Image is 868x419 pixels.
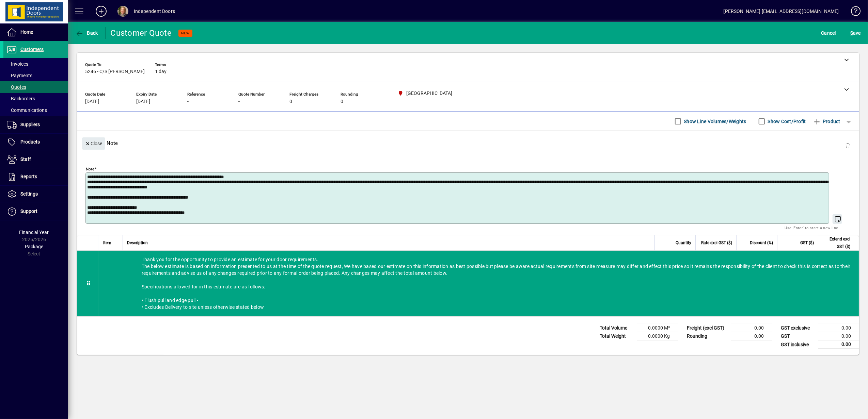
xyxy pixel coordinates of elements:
[7,73,32,78] span: Payments
[86,167,94,171] mat-label: Note
[3,134,68,151] a: Products
[127,239,148,247] span: Description
[724,6,839,17] div: [PERSON_NAME] [EMAIL_ADDRESS][DOMAIN_NAME]
[74,27,100,39] button: Back
[818,340,859,349] td: 0.00
[155,69,167,74] span: 1 day
[3,58,68,70] a: Invoices
[111,28,172,38] div: Customer Quote
[676,239,691,247] span: Quantity
[20,156,31,162] span: Staff
[187,99,189,104] span: -
[112,5,134,17] button: Profile
[20,174,37,179] span: Reports
[25,244,43,249] span: Package
[777,332,818,340] td: GST
[7,84,26,90] span: Quotes
[839,137,856,154] button: Delete
[3,186,68,203] a: Settings
[20,208,37,214] span: Support
[80,140,107,146] app-page-header-button: Close
[20,139,40,145] span: Products
[683,332,731,340] td: Rounding
[596,324,637,332] td: Total Volume
[68,27,106,39] app-page-header-button: Back
[20,47,44,52] span: Customers
[800,239,814,247] span: GST ($)
[3,93,68,104] a: Backorders
[20,122,40,127] span: Suppliers
[85,99,99,104] span: [DATE]
[820,27,838,39] button: Cancel
[85,69,145,74] span: 5246 - C/S [PERSON_NAME]
[637,324,678,332] td: 0.0000 M³
[3,203,68,220] a: Support
[3,24,68,41] a: Home
[238,99,240,104] span: -
[822,235,850,250] span: Extend excl GST ($)
[809,115,844,128] button: Product
[767,118,806,125] label: Show Cost/Profit
[850,28,861,38] span: ave
[85,138,102,149] span: Close
[20,191,38,197] span: Settings
[82,137,105,150] button: Close
[134,6,175,17] div: Independent Doors
[3,70,68,81] a: Payments
[3,104,68,116] a: Communications
[3,168,68,185] a: Reports
[683,118,746,125] label: Show Line Volumes/Weights
[103,239,111,247] span: Item
[839,143,856,149] app-page-header-button: Delete
[7,61,28,67] span: Invoices
[20,29,33,35] span: Home
[701,239,732,247] span: Rate excl GST ($)
[596,332,637,340] td: Total Weight
[849,27,863,39] button: Save
[846,1,859,23] a: Knowledge Base
[19,230,49,235] span: Financial Year
[7,96,35,101] span: Backorders
[818,324,859,332] td: 0.00
[821,28,836,38] span: Cancel
[7,107,47,113] span: Communications
[289,99,292,104] span: 0
[777,324,818,332] td: GST exclusive
[813,116,840,127] span: Product
[3,116,68,133] a: Suppliers
[818,332,859,340] td: 0.00
[785,224,838,232] mat-hint: Use 'Enter' to start a new line
[777,340,818,349] td: GST inclusive
[683,324,731,332] td: Freight (excl GST)
[750,239,773,247] span: Discount (%)
[90,5,112,17] button: Add
[731,332,772,340] td: 0.00
[3,151,68,168] a: Staff
[850,30,853,36] span: S
[77,131,859,155] div: Note
[3,81,68,93] a: Quotes
[181,31,190,35] span: NEW
[136,99,150,104] span: [DATE]
[341,99,343,104] span: 0
[75,30,98,36] span: Back
[731,324,772,332] td: 0.00
[637,332,678,340] td: 0.0000 Kg
[99,251,859,316] div: Thank you for the opportunity to provide an estimate for your door requirements. The below estima...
